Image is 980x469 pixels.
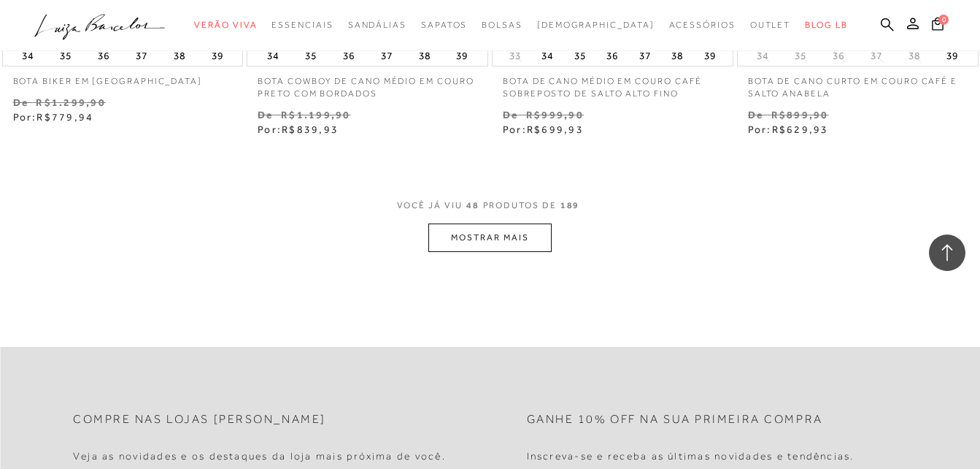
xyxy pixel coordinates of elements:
a: categoryNavScreenReaderText [348,12,406,39]
button: 35 [570,45,590,66]
span: Por: [13,111,94,123]
button: 0 [927,16,948,36]
span: Sapatos [421,20,467,30]
h2: Compre nas lojas [PERSON_NAME] [73,413,326,427]
button: 34 [18,45,38,66]
span: 189 [560,200,580,210]
button: 37 [635,45,655,66]
small: R$899,90 [771,109,829,121]
span: R$699,93 [527,123,584,135]
small: R$1.299,90 [36,96,105,108]
button: 37 [131,45,152,66]
span: Essenciais [271,20,333,30]
small: De [748,109,763,121]
span: Por: [748,123,829,135]
button: 35 [790,49,811,63]
button: 37 [866,49,887,63]
h2: Ganhe 10% off na sua primeira compra [527,413,823,427]
a: categoryNavScreenReaderText [750,12,791,39]
button: MOSTRAR MAIS [428,224,551,252]
button: 36 [828,49,849,63]
span: Bolsas [482,20,522,30]
button: 39 [452,45,472,66]
a: BOTA DE CANO CURTO EM COURO CAFÉ E SALTO ANABELA [737,66,979,100]
span: Por: [258,123,339,135]
span: BLOG LB [805,20,847,30]
button: 38 [904,49,925,63]
a: BOTA COWBOY DE CANO MÉDIO EM COURO PRETO COM BORDADOS [247,66,488,100]
span: Outlet [750,20,791,30]
span: Sandálias [348,20,406,30]
a: categoryNavScreenReaderText [669,12,736,39]
span: Verão Viva [194,20,257,30]
button: 36 [93,45,114,66]
small: De [258,109,273,121]
a: BOTA DE CANO MÉDIO EM COURO CAFÉ SOBREPOSTO DE SALTO ALTO FINO [492,66,733,100]
button: 36 [339,45,359,66]
button: 34 [263,45,283,66]
a: BLOG LB [805,12,847,39]
a: categoryNavScreenReaderText [482,12,522,39]
span: VOCÊ JÁ VIU PRODUTOS DE [397,200,584,210]
span: Acessórios [669,20,736,30]
a: categoryNavScreenReaderText [271,12,333,39]
button: 36 [602,45,622,66]
span: Por: [503,123,584,135]
span: R$779,94 [36,111,93,123]
a: noSubCategoriesText [537,12,655,39]
small: R$999,90 [526,109,584,121]
h4: Veja as novidades e os destaques da loja mais próxima de você. [73,450,446,462]
button: 35 [55,45,76,66]
span: 0 [938,15,949,25]
button: 37 [377,45,397,66]
a: BOTA BIKER EM [GEOGRAPHIC_DATA] [2,66,244,88]
a: categoryNavScreenReaderText [194,12,257,39]
button: 39 [942,45,962,66]
button: 33 [505,49,525,63]
button: 38 [414,45,435,66]
button: 39 [700,45,720,66]
button: 39 [207,45,228,66]
button: 38 [169,45,190,66]
h4: Inscreva-se e receba as últimas novidades e tendências. [527,450,854,462]
a: categoryNavScreenReaderText [421,12,467,39]
span: [DEMOGRAPHIC_DATA] [537,20,655,30]
span: R$839,93 [282,123,339,135]
span: R$629,93 [772,123,829,135]
button: 34 [752,49,773,63]
span: 48 [466,200,479,210]
small: R$1.199,90 [281,109,350,121]
small: De [503,109,518,121]
button: 34 [537,45,557,66]
small: De [13,96,28,108]
button: 35 [301,45,321,66]
button: 38 [667,45,687,66]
